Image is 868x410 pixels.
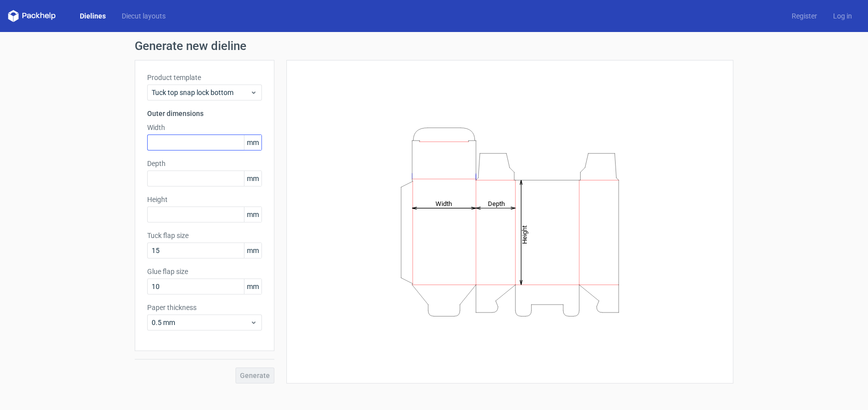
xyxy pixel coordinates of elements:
[147,194,262,204] label: Height
[147,302,262,312] label: Paper thickness
[244,243,261,258] span: mm
[825,11,860,21] a: Log in
[784,11,825,21] a: Register
[147,122,262,132] label: Width
[521,225,528,243] tspan: Height
[152,87,250,97] span: Tuck top snap lock bottom
[114,11,174,21] a: Diecut layouts
[244,207,261,222] span: mm
[244,279,261,294] span: mm
[244,135,261,150] span: mm
[72,11,114,21] a: Dielines
[488,199,505,207] tspan: Depth
[147,230,262,240] label: Tuck flap size
[147,108,262,118] h3: Outer dimensions
[147,72,262,82] label: Product template
[435,199,452,207] tspan: Width
[135,40,733,52] h1: Generate new dieline
[152,317,250,327] span: 0.5 mm
[147,266,262,276] label: Glue flap size
[147,158,262,168] label: Depth
[244,171,261,186] span: mm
